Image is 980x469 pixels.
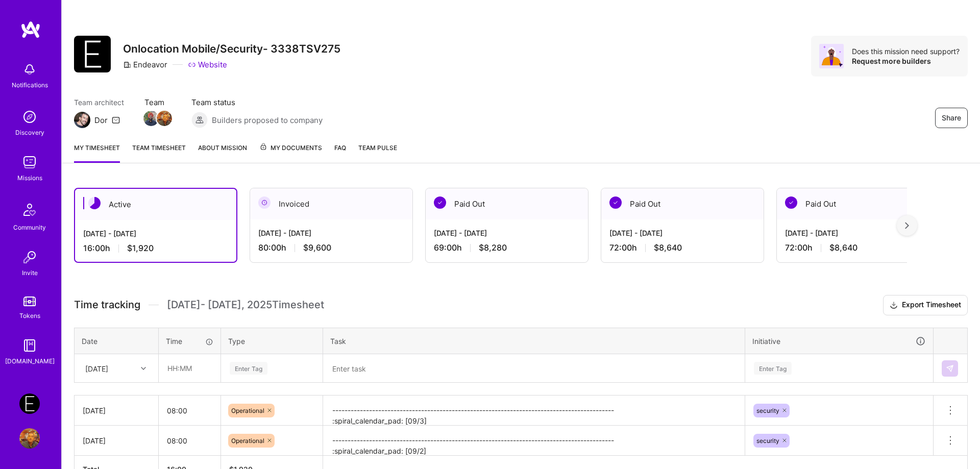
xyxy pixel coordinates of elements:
div: Notifications [12,80,48,90]
img: Paid Out [609,196,622,209]
div: Community [13,222,46,233]
div: Invoiced [250,188,412,219]
span: Team [144,97,171,108]
span: security [756,437,779,445]
img: Team Member Avatar [157,111,172,126]
i: icon Mail [112,116,120,124]
div: [DATE] - [DATE] [258,228,404,238]
img: bell [19,59,40,80]
a: My timesheet [74,142,120,163]
div: Missions [17,172,42,183]
img: Active [88,197,101,209]
img: Paid Out [785,196,797,209]
span: My Documents [259,142,322,154]
a: Team Member Avatar [144,110,158,127]
img: Team Member Avatar [143,111,159,126]
img: guide book [19,335,40,356]
div: 72:00 h [609,242,755,253]
span: $1,920 [127,243,154,254]
th: Type [221,328,323,354]
span: Team Pulse [358,144,397,152]
span: Share [942,113,961,123]
div: 16:00 h [83,243,228,254]
img: Community [17,198,42,222]
div: [DATE] [85,363,108,374]
div: [DATE] [83,405,150,416]
div: Paid Out [426,188,588,219]
span: $8,640 [654,242,682,253]
div: Active [75,189,236,220]
img: Team Architect [74,112,90,128]
h3: Onlocation Mobile/Security- 3338TSV275 [123,42,340,55]
div: 72:00 h [785,242,931,253]
img: Invite [19,247,40,267]
div: Initiative [752,335,926,347]
i: icon Download [890,300,898,311]
span: Time tracking [74,299,140,311]
img: right [905,222,909,229]
a: User Avatar [17,428,42,449]
button: Share [935,108,968,128]
span: Team status [191,97,323,108]
div: Enter Tag [754,360,792,376]
input: HH:MM [159,427,220,454]
a: About Mission [198,142,247,163]
input: HH:MM [159,355,220,382]
div: Does this mission need support? [852,46,960,56]
img: Endeavor: Onlocation Mobile/Security- 3338TSV275 [19,393,40,414]
a: Endeavor: Onlocation Mobile/Security- 3338TSV275 [17,393,42,414]
div: Discovery [15,127,44,138]
a: Team Member Avatar [158,110,171,127]
img: teamwork [19,152,40,172]
div: 69:00 h [434,242,580,253]
span: $9,600 [303,242,331,253]
a: Website [188,59,227,70]
div: Tokens [19,310,40,321]
div: 80:00 h [258,242,404,253]
div: Invite [22,267,38,278]
img: Avatar [819,44,844,68]
a: Team timesheet [132,142,186,163]
img: tokens [23,297,36,306]
th: Date [75,328,159,354]
a: My Documents [259,142,322,163]
div: [DATE] - [DATE] [83,228,228,239]
i: icon Chevron [141,366,146,371]
img: Paid Out [434,196,446,209]
button: Export Timesheet [883,295,968,315]
span: [DATE] - [DATE] , 2025 Timesheet [167,299,324,311]
th: Task [323,328,745,354]
a: FAQ [334,142,346,163]
a: Team Pulse [358,142,397,163]
div: Enter Tag [230,360,267,376]
span: $8,280 [479,242,507,253]
div: Dor [94,115,108,126]
div: [DATE] [83,435,150,446]
span: $8,640 [829,242,857,253]
div: Paid Out [601,188,764,219]
div: Endeavor [123,59,167,70]
div: [DOMAIN_NAME] [5,356,55,366]
div: [DATE] - [DATE] [609,228,755,238]
img: Company Logo [74,36,111,72]
div: Time [166,336,213,347]
span: security [756,407,779,414]
span: Operational [231,437,264,445]
div: [DATE] - [DATE] [785,228,931,238]
img: discovery [19,107,40,127]
img: logo [20,20,41,39]
div: [DATE] - [DATE] [434,228,580,238]
img: Builders proposed to company [191,112,208,128]
img: User Avatar [19,428,40,449]
div: Request more builders [852,56,960,66]
div: Paid Out [777,188,939,219]
img: Submit [946,364,954,373]
input: HH:MM [159,397,220,424]
textarea: -------------------------------------------------------------------------------------------- :spi... [324,397,744,425]
textarea: -------------------------------------------------------------------------------------------- :spi... [324,427,744,455]
span: Operational [231,407,264,414]
i: icon CompanyGray [123,61,131,69]
span: Team architect [74,97,124,108]
span: Builders proposed to company [212,115,323,126]
img: Invoiced [258,196,271,209]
